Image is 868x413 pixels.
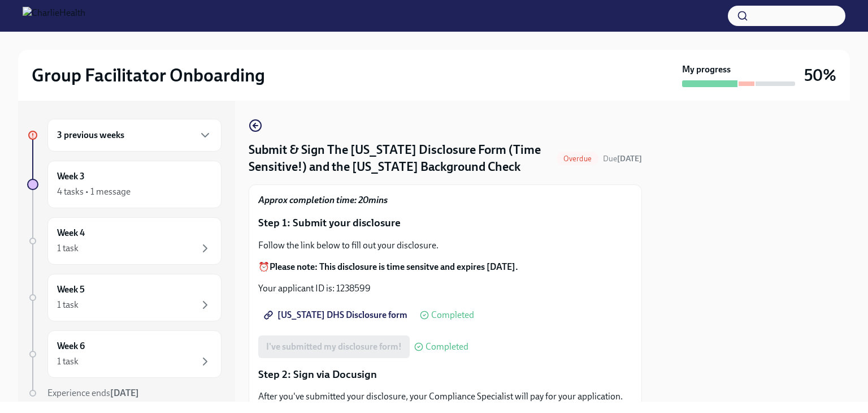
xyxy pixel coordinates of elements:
p: Step 2: Sign via Docusign [258,367,632,382]
p: Follow the link below to fill out your disclosure. [258,239,632,252]
strong: My progress [682,63,731,76]
img: CharlieHealth [23,7,85,25]
span: Experience ends [47,388,139,398]
span: Completed [426,342,468,351]
strong: [DATE] [110,388,139,398]
h6: Week 6 [57,340,85,352]
span: [US_STATE] DHS Disclosure form [266,309,407,321]
a: Week 51 task [27,274,222,321]
strong: Please note: This disclosure is time sensitve and expires [DATE]. [270,261,518,272]
p: Your applicant ID is: 1238599 [258,282,632,295]
div: 1 task [57,355,79,368]
h6: 3 previous weeks [57,129,124,141]
p: ⏰ [258,261,632,273]
h6: Week 3 [57,170,85,183]
a: Week 41 task [27,217,222,265]
div: 3 previous weeks [47,119,222,152]
a: [US_STATE] DHS Disclosure form [258,304,415,326]
span: Overdue [557,154,598,163]
span: Completed [431,311,474,320]
h4: Submit & Sign The [US_STATE] Disclosure Form (Time Sensitive!) and the [US_STATE] Background Check [249,141,552,175]
span: Due [603,154,642,164]
span: July 30th, 2025 10:00 [603,153,642,164]
h6: Week 4 [57,227,85,239]
h6: Week 5 [57,283,85,296]
div: 4 tasks • 1 message [57,186,131,198]
a: Week 34 tasks • 1 message [27,161,222,208]
h2: Group Facilitator Onboarding [32,64,265,87]
p: Step 1: Submit your disclosure [258,216,632,230]
strong: [DATE] [617,154,642,164]
h3: 50% [804,65,836,85]
strong: Approx completion time: 20mins [258,195,388,205]
div: 1 task [57,299,79,311]
a: Week 61 task [27,330,222,378]
div: 1 task [57,242,79,255]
